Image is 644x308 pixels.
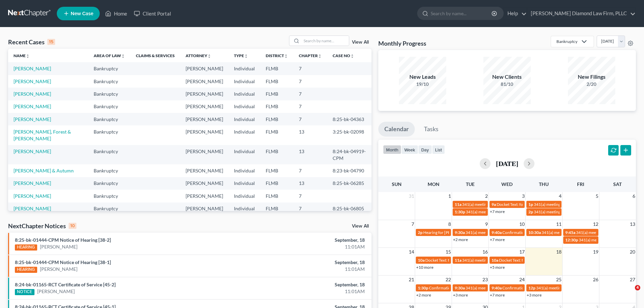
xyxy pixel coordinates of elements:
[94,53,125,58] a: Area of Lawunfold_more
[284,54,288,58] i: unfold_more
[492,258,498,263] span: 10a
[455,209,465,214] span: 1:30p
[383,145,401,154] button: month
[576,230,641,235] span: 341(a) meeting for [PERSON_NAME]
[293,145,327,164] td: 13
[180,164,229,177] td: [PERSON_NAME]
[327,177,372,190] td: 8:25-bk-06285
[455,230,465,235] span: 9:30a
[40,266,77,273] a: [PERSON_NAME]
[14,53,30,58] a: Nameunfold_more
[499,258,628,263] span: Docket Text: for [PERSON_NAME] St [PERSON_NAME] [PERSON_NAME]
[327,145,372,164] td: 8:24-bk-04919-CPM
[102,7,130,20] a: Home
[428,181,439,187] span: Mon
[293,190,327,202] td: 7
[88,88,130,100] td: Bankruptcy
[14,116,51,122] a: [PERSON_NAME]
[528,202,533,207] span: 1p
[253,266,365,273] div: 11:01AM
[88,125,130,145] td: Bankruptcy
[88,190,130,202] td: Bankruptcy
[629,276,636,284] span: 27
[229,113,260,125] td: Individual
[613,181,622,187] span: Sat
[88,177,130,190] td: Bankruptcy
[293,164,327,177] td: 7
[527,7,636,20] a: [PERSON_NAME] Diamond Law Firm, PLLC
[186,53,211,58] a: Attorneyunfold_more
[482,248,488,256] span: 16
[555,276,562,284] span: 25
[180,177,229,190] td: [PERSON_NAME]
[260,100,293,113] td: FLMB
[180,100,229,113] td: [PERSON_NAME]
[327,164,372,177] td: 8:23-bk-04790
[229,177,260,190] td: Individual
[497,202,601,207] span: Docket Text: for St [PERSON_NAME] [PERSON_NAME] et al
[14,148,51,154] a: [PERSON_NAME]
[432,145,445,154] button: list
[327,113,372,125] td: 8:25-bk-04363
[466,230,531,235] span: 341(a) meeting for [PERSON_NAME]
[350,54,354,58] i: unfold_more
[429,285,506,290] span: Confirmation hearing for [PERSON_NAME]
[14,129,71,141] a: [PERSON_NAME], Forest & [PERSON_NAME]
[519,220,525,228] span: 10
[378,39,426,47] h3: Monthly Progress
[528,209,533,214] span: 2p
[577,181,584,187] span: Fri
[629,220,636,228] span: 13
[40,243,77,250] a: [PERSON_NAME]
[399,73,446,81] div: New Leads
[234,53,248,58] a: Typeunfold_more
[418,285,428,290] span: 1:30p
[229,145,260,164] td: Individual
[180,190,229,202] td: [PERSON_NAME]
[492,230,502,235] span: 9:40a
[14,78,51,84] a: [PERSON_NAME]
[180,75,229,88] td: [PERSON_NAME]
[448,220,452,228] span: 8
[455,285,465,290] span: 9:30a
[266,53,288,58] a: Districtunfold_more
[431,7,493,20] input: Search by name...
[260,113,293,125] td: FLMB
[490,237,505,242] a: +7 more
[378,122,415,137] a: Calendar
[260,190,293,202] td: FLMB
[71,11,93,16] span: New Case
[130,49,180,62] th: Claims & Services
[180,113,229,125] td: [PERSON_NAME]
[568,81,615,88] div: 2/20
[88,62,130,75] td: Bankruptcy
[14,168,74,173] a: [PERSON_NAME] & Autumn
[15,282,116,287] a: 8:24-bk-01165-RCT Certificate of Service [45-2]
[542,230,607,235] span: 341(a) meeting for [PERSON_NAME]
[88,145,130,164] td: Bankruptcy
[15,289,34,295] div: NOTICE
[425,258,555,263] span: Docket Text: for [PERSON_NAME] St [PERSON_NAME] [PERSON_NAME]
[592,276,599,284] span: 26
[492,202,496,207] span: 9a
[229,125,260,145] td: Individual
[536,285,601,290] span: 341(a) meeting for [PERSON_NAME]
[629,248,636,256] span: 20
[15,244,37,251] div: HEARING
[130,7,174,20] a: Client Portal
[565,237,578,242] span: 12:30p
[490,265,505,270] a: +5 more
[293,100,327,113] td: 7
[502,285,580,290] span: Confirmation Hearing for [PERSON_NAME]
[401,145,418,154] button: week
[534,209,599,214] span: 341(a) meeting for [PERSON_NAME]
[14,103,51,109] a: [PERSON_NAME]
[448,192,452,200] span: 1
[399,81,446,88] div: 19/10
[504,7,527,20] a: Help
[69,223,76,229] div: 10
[490,292,505,298] a: +7 more
[521,192,525,200] span: 3
[496,160,518,167] h2: [DATE]
[466,209,531,214] span: 341(a) meeting for [PERSON_NAME]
